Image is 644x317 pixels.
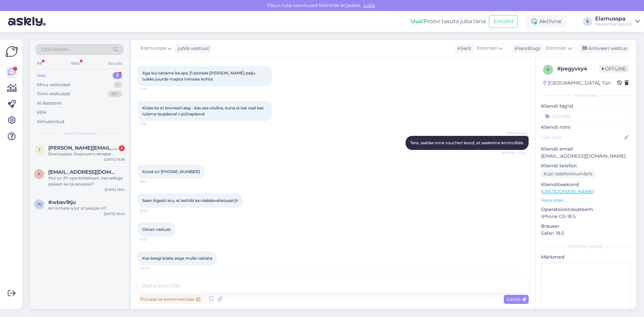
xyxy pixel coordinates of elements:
[541,111,631,121] input: Lisa tag
[140,87,165,92] span: 11:33
[114,82,122,88] div: 1
[64,130,95,136] span: Uued vestlused
[48,199,76,205] span: #wbav9tju
[541,153,631,160] p: [EMAIL_ADDRESS][DOMAIN_NAME]
[108,91,122,97] div: 99+
[541,206,631,213] p: Operatsioonisüsteem
[105,187,125,192] div: [DATE] 18:01
[489,15,518,28] button: Emailid
[541,189,594,195] a: [URL][DOMAIN_NAME]
[140,179,165,184] span: 18:14
[411,17,486,25] div: Proovi tasuta juba täna:
[541,103,631,110] p: Kliendi tag'id
[142,169,200,174] span: Kood on [PHONE_NUMBER]
[69,59,81,68] div: Web
[526,15,567,28] div: Aktiivne
[37,72,46,79] div: Uus
[48,205,125,211] div: Hi! Is there a lot of people rn?
[541,244,631,250] div: [PERSON_NAME]
[541,181,631,188] p: Klienditeekond
[541,124,631,131] p: Kliendi nimi
[175,45,209,52] div: juhib vestlust
[37,109,47,116] div: Kõik
[541,146,631,153] p: Kliendi email
[38,171,41,176] span: k
[541,254,631,261] p: Märkmed
[142,198,238,203] span: Saan õigesti aru, et kehtib ka nädalavahetusel jh
[541,197,631,203] p: Vaata edasi ...
[104,157,125,162] div: [DATE] 19:36
[595,16,640,27] a: ElamusspaMustamäe Spa OÜ
[42,46,68,53] span: Otsi kliente
[48,145,118,151] span: julia.varlasheva@icloud.com
[37,202,42,207] span: w
[140,237,165,242] span: 18:55
[104,211,125,216] div: [DATE] 16:43
[411,18,424,24] b: Uus!
[501,150,527,155] span: Nähtud ✓ 12:14
[140,266,165,271] span: 20:49
[557,65,599,73] div: # pegyvxy4
[38,147,40,152] span: j
[541,230,631,237] p: Safari 18.5
[37,82,70,88] div: Minu vestlused
[48,169,118,175] span: krissu.vaat@gmail.com
[48,175,125,187] div: Mul on 21+ spa kinkekaart, kas sellega pääsen ka tavaosasse?
[583,17,592,26] div: E
[141,45,166,52] span: Elamusspa
[140,121,165,126] span: 11:35
[541,162,631,169] p: Kliendi telefon
[547,67,550,72] span: p
[37,100,62,107] div: AI Assistent
[599,65,629,72] span: Offline
[37,91,70,97] div: Tiimi vestlused
[410,140,524,145] span: Tere, saatke oma voucheri kood, et saaksime kontrollida.
[546,45,567,52] span: Estonian
[455,45,471,52] div: Klient
[119,145,125,151] div: 1
[595,21,633,27] div: Mustamäe Spa OÜ
[142,227,171,232] span: Ootan vastust
[140,208,165,213] span: 18:32
[595,16,633,21] div: Elamusspa
[142,256,212,261] span: Kas keegi leiaks aega mulle vastata
[142,70,256,82] span: Aga kui tahame ka spa 21 poolele [PERSON_NAME] palju tuleks juurde majsta inimese kohta
[506,296,526,302] span: Saada
[37,118,64,125] div: Arhiveeritud
[578,44,630,53] div: Arhiveeri vestlus
[541,169,595,178] div: Küsi telefoninumbrit
[362,2,377,8] span: Luba
[501,130,527,136] span: Elamusspa
[5,45,18,58] img: Askly Logo
[48,151,125,157] div: Благодарю. Хорошего вечера
[113,72,122,79] div: 3
[541,213,631,220] p: iPhone OS 18.5
[541,93,631,99] div: Kliendi info
[36,59,43,68] div: All
[512,45,540,52] div: Klienditugi
[477,45,497,52] span: Estonian
[138,295,203,304] div: Privaatne kommentaar
[541,134,623,141] input: Lisa nimi
[142,105,265,116] span: Kirjas ka et broneeri aeg - kas see oluline, kuna ei tea veel kas tuleme laupäeval v pühapäeval
[541,223,631,230] p: Brauser
[543,80,611,87] div: [GEOGRAPHIC_DATA], Türi
[107,59,123,68] div: Socials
